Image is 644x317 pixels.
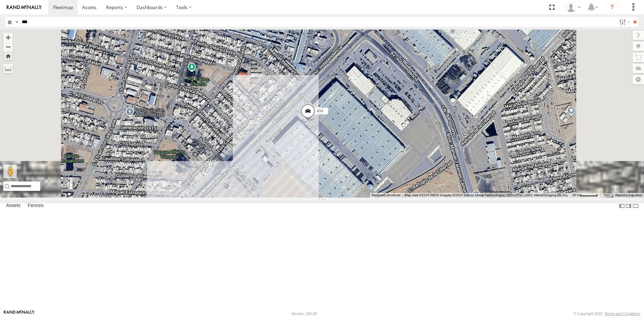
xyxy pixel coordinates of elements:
[405,193,568,197] span: Map data ©2025 INEGI Imagery ©2025 Airbus, Maxar Technologies, USDA/FPAC/GEO, Vexcel Imaging US, ...
[632,201,639,211] label: Hide Summary Table
[3,165,17,178] button: Drag Pegman onto the map to open Street View
[3,51,13,60] button: Zoom Home
[3,64,13,73] label: Measure
[625,201,632,211] label: Dock Summary Table to the Right
[607,2,618,13] i: ?
[570,193,600,198] button: Map Scale: 50 m per 49 pixels
[603,194,610,197] a: Terms (opens in new tab)
[605,312,640,316] a: Terms and Conditions
[372,193,400,198] button: Keyboard shortcuts
[563,2,583,12] div: Roberto Garcia
[3,201,24,211] label: Assets
[619,201,625,211] label: Dock Summary Table to the Left
[572,193,580,197] span: 50 m
[3,42,13,51] button: Zoom out
[7,5,42,10] img: rand-logo.svg
[615,193,642,197] a: Report a map error
[317,109,323,113] span: 494
[291,312,317,316] div: Version: 306.00
[3,33,13,42] button: Zoom in
[633,75,644,84] label: Map Settings
[574,312,640,316] div: © Copyright 2025 -
[616,17,631,27] label: Search Filter Options
[24,201,47,211] label: Fences
[4,310,35,317] a: Visit our Website
[14,17,19,27] label: Search Query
